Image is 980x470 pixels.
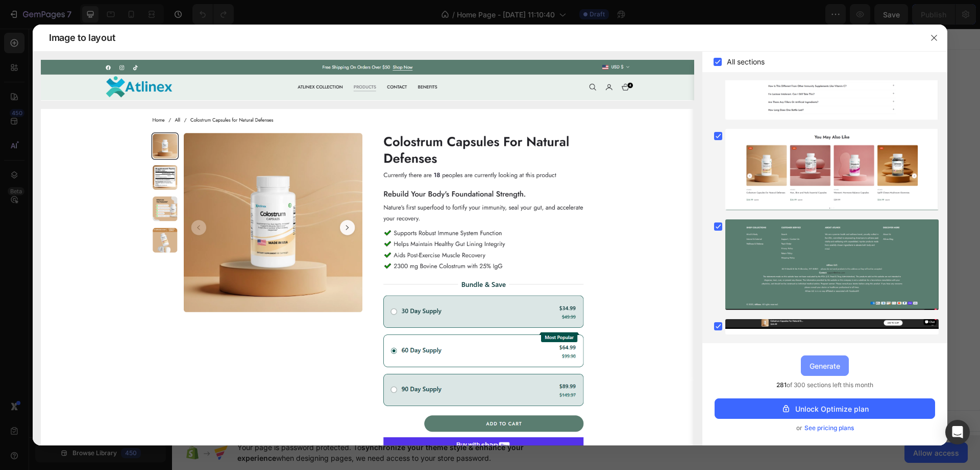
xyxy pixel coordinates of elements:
div: or [715,423,935,433]
div: Start with Sections from sidebar [342,206,466,218]
button: Generate [801,355,849,376]
button: Add sections [330,227,400,247]
div: Start with Generating from URL or image [335,284,473,292]
span: See pricing plans [804,423,854,433]
button: Unlock Optimize plan [715,398,935,419]
span: Image to layout [49,32,115,44]
span: 281 [776,381,787,389]
span: All sections [727,56,765,68]
div: Generate [810,361,840,371]
div: Unlock Optimize plan [781,404,869,414]
span: of 300 sections left this month [776,380,873,390]
button: Add elements [406,227,478,247]
div: Open Intercom Messenger [945,420,970,444]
